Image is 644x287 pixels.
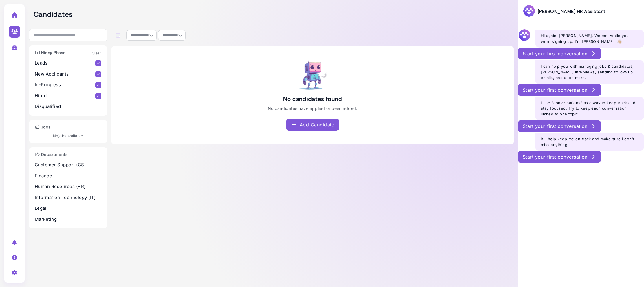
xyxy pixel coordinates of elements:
[298,60,327,90] img: Robot in business suit
[535,30,644,48] div: Hi again, [PERSON_NAME]. We met while you were signing up. I'm [PERSON_NAME]. 👋🏼
[35,71,95,78] p: New Applicants
[35,133,101,139] p: No jobs available
[35,162,101,168] p: Customer Support (CS)
[535,133,644,151] div: It'll help keep me on track and make sure I don't miss anything.
[523,153,596,160] div: Start your first conversation
[32,50,69,55] h3: Hiring Phase
[283,95,342,102] h2: No candidates found
[518,48,601,59] button: Start your first conversation
[523,87,596,93] div: Start your first conversation
[32,125,54,130] h3: Jobs
[92,51,101,55] a: Clear
[35,60,95,67] p: Leads
[35,216,101,223] p: Marketing
[32,152,70,157] h3: Departments
[518,151,601,163] button: Start your first conversation
[523,5,605,18] h3: [PERSON_NAME] HR Assistant
[34,10,514,19] h2: Candidates
[35,205,101,212] p: Legal
[35,82,95,88] p: In-Progress
[35,103,101,110] p: Disqualified
[518,120,601,132] button: Start your first conversation
[35,173,101,179] p: Finance
[535,97,644,121] div: I use "conversations" as a way to keep track and stay focused. Try to keep each conversation limi...
[35,93,95,99] p: Hired
[268,105,358,111] p: No candidates have applied or been added.
[291,121,334,128] div: Add Candidate
[35,194,101,201] p: Information Technology (IT)
[523,50,596,57] div: Start your first conversation
[286,119,339,131] button: Add Candidate
[518,84,601,96] button: Start your first conversation
[535,60,644,84] div: I can help you with managing jobs & candidates, [PERSON_NAME] interviews, sending follow-up email...
[523,123,596,130] div: Start your first conversation
[35,183,101,190] p: Human Resources (HR)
